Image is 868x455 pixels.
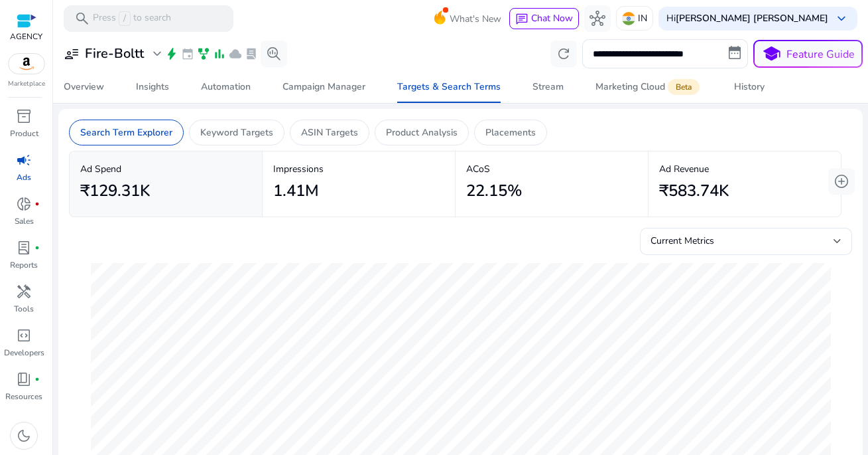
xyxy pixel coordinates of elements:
span: search_insights [266,46,282,62]
span: book_4 [16,371,32,387]
span: school [762,45,781,64]
span: search [74,11,90,27]
button: chatChat Now [509,8,579,29]
p: Ads [17,171,31,183]
p: Ad Revenue [659,162,830,176]
span: family_history [197,47,210,60]
button: add_circle [828,168,855,195]
b: [PERSON_NAME] [PERSON_NAME] [676,12,828,25]
button: schoolFeature Guide [753,40,863,68]
span: fiber_manual_record [34,201,40,207]
p: Press to search [93,11,171,26]
div: Campaign Manager [282,82,365,92]
button: hub [584,5,611,32]
span: code_blocks [16,327,32,343]
span: Chat Now [531,12,573,25]
span: cloud [229,47,242,60]
div: History [734,82,765,92]
div: Insights [136,82,169,92]
button: refresh [550,41,577,67]
div: Overview [64,82,104,92]
img: in.svg [622,12,635,25]
span: event [181,47,194,60]
span: hub [589,11,605,27]
div: Targets & Search Terms [397,82,501,92]
p: Developers [4,347,44,359]
p: Tools [14,303,34,315]
span: lab_profile [245,47,258,60]
span: bolt [165,47,178,60]
button: search_insights [261,41,287,67]
span: dark_mode [16,428,32,444]
span: keyboard_arrow_down [834,11,849,27]
span: add_circle [834,173,849,189]
p: ASIN Targets [301,126,358,139]
img: amazon.svg [9,54,44,74]
div: Automation [201,82,251,92]
h2: 1.41M [273,181,319,201]
span: handyman [16,284,32,300]
span: donut_small [16,196,32,212]
span: chat [515,13,528,26]
p: Impressions [273,162,444,176]
span: What's New [450,7,501,31]
p: Reports [10,259,38,271]
p: Feature Guide [786,46,855,62]
p: Search Term Explorer [80,126,172,139]
span: campaign [16,152,32,168]
span: bar_chart [213,47,226,60]
span: expand_more [149,46,165,62]
p: Resources [5,391,42,403]
p: Keyword Targets [200,126,273,139]
span: Current Metrics [651,234,714,247]
p: AGENCY [10,31,42,43]
p: Ad Spend [80,162,251,176]
h3: Fire-Boltt [85,46,144,62]
p: Marketplace [8,79,45,89]
p: IN [638,7,647,30]
h2: ₹583.74K [659,181,729,201]
h2: ₹129.31K [80,181,150,201]
span: lab_profile [16,240,32,256]
span: inventory_2 [16,108,32,124]
span: fiber_manual_record [34,245,40,250]
span: refresh [556,46,572,62]
p: Hi [666,14,828,23]
p: Sales [15,215,34,227]
span: fiber_manual_record [34,377,40,382]
p: Product [10,128,38,139]
div: Marketing Cloud [595,82,702,92]
p: Placements [485,126,536,139]
h2: 22.15% [466,181,522,201]
p: ACoS [466,162,637,176]
div: Stream [532,82,564,92]
p: Product Analysis [386,126,458,139]
span: user_attributes [64,46,80,62]
span: Beta [668,79,700,95]
span: / [119,11,131,26]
